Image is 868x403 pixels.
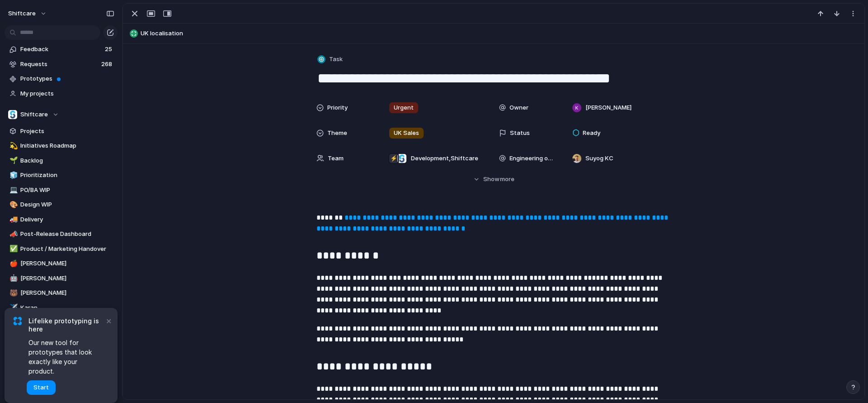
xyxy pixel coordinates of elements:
[8,171,17,180] button: 🧊
[583,129,600,138] span: Ready
[20,288,114,297] span: [PERSON_NAME]
[5,242,118,256] a: ✅Product / Marketing Handover
[5,168,118,182] a: 🧊Prioritization
[141,29,860,38] span: UK localisation
[500,175,514,184] span: more
[585,154,613,163] span: Suyog KC
[28,317,104,333] span: Lifelike prototyping is here
[20,245,114,254] span: Product / Marketing Handover
[5,272,118,285] a: 🤖[PERSON_NAME]
[9,244,16,254] div: ✅
[20,89,114,98] span: My projects
[394,103,414,112] span: Urgent
[316,53,345,66] button: Task
[20,45,102,54] span: Feedback
[5,154,118,168] a: 🌱Backlog
[27,380,56,395] button: Start
[5,301,118,315] a: ✈️Karan
[4,6,52,21] button: shiftcare
[20,74,114,83] span: Prototypes
[8,156,17,165] button: 🌱
[20,303,114,312] span: Karan
[20,215,114,224] span: Delivery
[9,302,16,313] div: ✈️
[5,125,118,138] a: Projects
[411,154,478,163] span: Development , Shiftcare
[20,274,114,283] span: [PERSON_NAME]
[5,213,118,226] a: 🚚Delivery
[103,315,114,326] button: Dismiss
[9,185,16,195] div: 💻
[5,227,118,241] a: 📣Post-Release Dashboard
[8,200,17,209] button: 🎨
[9,155,16,166] div: 🌱
[483,175,500,184] span: Show
[20,186,114,195] span: PO/BA WIP
[5,198,118,211] a: 🎨Design WIP
[20,110,48,119] span: Shiftcare
[8,288,17,297] button: 🐻
[9,141,16,151] div: 💫
[5,257,118,270] a: 🍎[PERSON_NAME]
[8,186,17,195] button: 💻
[8,245,17,254] button: ✅
[8,141,17,150] button: 💫
[101,60,114,69] span: 268
[327,103,348,112] span: Priority
[20,141,114,150] span: Initiatives Roadmap
[20,156,114,165] span: Backlog
[329,55,343,64] span: Task
[20,60,99,69] span: Requests
[5,139,118,153] a: 💫Initiatives Roadmap
[5,108,118,121] button: Shiftcare
[5,87,118,101] a: My projects
[5,183,118,197] a: 💻PO/BA WIP
[9,273,16,283] div: 🤖
[5,286,118,300] a: 🐻[PERSON_NAME]
[328,154,344,163] span: Team
[9,259,16,269] div: 🍎
[5,58,118,71] a: Requests268
[327,129,347,138] span: Theme
[33,383,49,392] span: Start
[20,259,114,268] span: [PERSON_NAME]
[8,274,17,283] button: 🤖
[9,170,16,181] div: 🧊
[9,200,16,210] div: 🎨
[5,43,118,56] a: Feedback25
[8,303,17,312] button: ✈️
[509,103,528,112] span: Owner
[20,200,114,209] span: Design WIP
[9,229,16,240] div: 📣
[510,129,530,138] span: Status
[8,259,17,268] button: 🍎
[28,338,104,376] span: Our new tool for prototypes that look exactly like your product.
[20,171,114,180] span: Prioritization
[105,45,114,54] span: 25
[389,154,398,163] div: ⚡
[316,171,671,187] button: Showmore
[20,230,114,239] span: Post-Release Dashboard
[8,9,36,18] span: shiftcare
[585,103,632,112] span: [PERSON_NAME]
[8,230,17,239] button: 📣
[127,26,860,41] button: UK localisation
[5,72,118,86] a: Prototypes
[9,214,16,225] div: 🚚
[394,129,419,138] span: UK Sales
[9,288,16,298] div: 🐻
[8,215,17,224] button: 🚚
[20,127,114,136] span: Projects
